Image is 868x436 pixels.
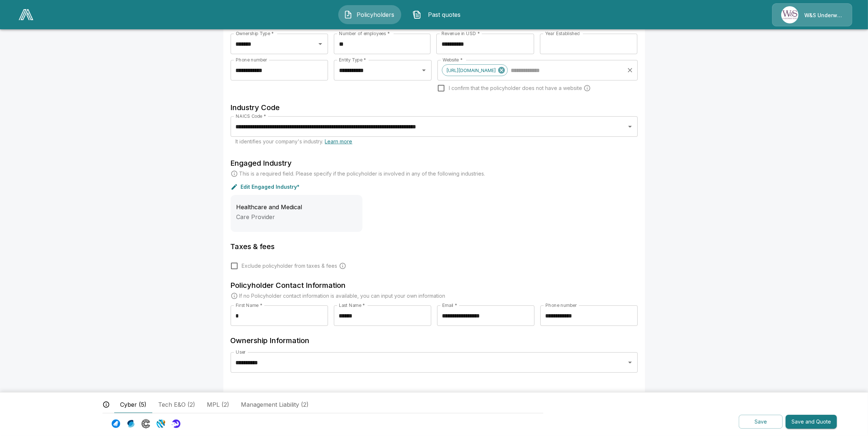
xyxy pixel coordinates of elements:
[338,5,401,24] button: Policyholders IconPolicyholders
[339,262,346,270] svg: Carrier and processing fees will still be applied
[239,170,485,177] p: This is a required field. Please specify if the policyholder is involved in any of the following ...
[584,84,591,92] svg: Carriers run a cyber security scan on the policyholders' websites. Please enter a website wheneve...
[625,121,635,132] button: Open
[236,113,266,119] label: NAICS Code *
[241,184,300,189] p: Edit Engaged Industry*
[772,3,852,26] a: Agency IconW&S Underwriters
[207,400,229,409] span: MPL (2)
[231,241,638,252] h6: Taxes & fees
[339,57,366,63] label: Entity Type *
[242,262,338,270] span: Exclude policyholder from taxes & fees
[241,400,309,409] span: Management Liability (2)
[231,157,638,169] h6: Engaged Industry
[19,9,33,20] img: AA Logo
[236,30,274,37] label: Ownership Type *
[424,10,465,19] span: Past quotes
[339,30,390,37] label: Number of employees *
[545,30,580,37] label: Year Established
[236,138,353,144] span: It identifies your company's industry.
[325,138,353,144] a: Learn more
[355,10,396,19] span: Policyholders
[231,279,638,291] h6: Policyholder Contact Information
[443,57,463,63] label: Website *
[442,302,457,308] label: Email *
[419,65,429,75] button: Open
[625,357,635,368] button: Open
[231,335,638,346] h6: Ownership Information
[236,203,302,211] span: Healthcare and Medical
[236,57,267,63] label: Phone number
[625,65,635,75] button: Clear
[344,10,353,19] img: Policyholders Icon
[545,302,577,308] label: Phone number
[442,30,480,37] label: Revenue in USD *
[449,84,582,92] span: I confirm that the policyholder does not have a website
[442,64,508,76] div: [URL][DOMAIN_NAME]
[804,12,843,19] p: W&S Underwriters
[231,102,638,113] h6: Industry Code
[239,292,446,300] p: If no Policyholder contact information is available, you can input your own information
[339,302,365,308] label: Last Name *
[413,10,421,19] img: Past quotes Icon
[236,349,246,355] label: User
[781,6,798,23] img: Agency Icon
[407,5,470,24] button: Past quotes IconPast quotes
[315,39,325,49] button: Open
[236,302,262,308] label: First Name *
[236,213,275,221] span: Care Provider
[442,66,500,75] span: [URL][DOMAIN_NAME]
